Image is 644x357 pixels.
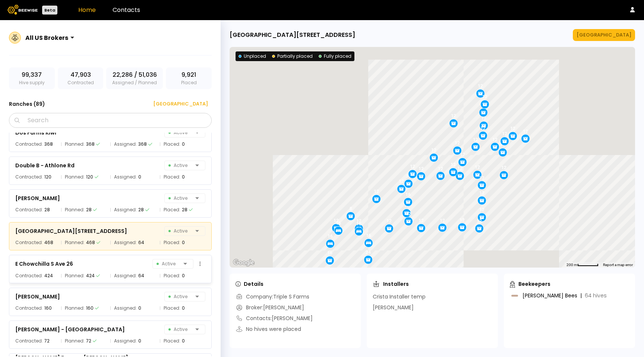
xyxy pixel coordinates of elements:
[356,218,362,224] div: 12
[502,131,507,136] div: 12
[44,304,52,312] div: 160
[523,129,528,134] div: 12
[15,128,56,137] div: Dos Farms Kiwi
[15,337,43,345] span: Contracted:
[44,206,50,214] div: 28
[473,137,478,142] div: 12
[164,304,180,312] span: Placed:
[373,304,414,312] div: [PERSON_NAME]
[44,239,53,246] div: 468
[419,218,424,223] div: 12
[406,211,411,217] div: 12
[15,161,75,170] div: Double B - Athlone Rd
[482,94,487,99] div: 12
[86,239,95,246] div: 468
[113,70,157,79] span: 22,286 / 51,036
[366,233,371,238] div: 16
[138,206,144,214] div: 28
[236,304,304,312] div: Broker: [PERSON_NAME]
[431,148,436,153] div: 12
[168,161,192,170] span: Active
[138,239,144,246] div: 64
[15,239,43,246] span: Contracted:
[78,6,96,14] a: Home
[580,292,582,299] div: |
[65,173,85,181] span: Planned:
[230,31,355,40] div: [GEOGRAPHIC_DATA][STREET_ADDRESS]
[168,227,192,236] span: Active
[236,293,309,301] div: Company: Triple S Farms
[168,292,192,301] span: Active
[460,152,465,157] div: 12
[58,67,104,89] div: Contracted
[523,293,607,298] div: [PERSON_NAME] Bees
[182,173,185,181] div: 0
[168,128,192,137] span: Active
[148,100,208,108] div: [GEOGRAPHIC_DATA]
[350,206,352,211] div: 8
[44,140,53,148] div: 368
[374,189,379,194] div: 12
[7,5,38,15] img: Beewise logo
[113,6,140,14] a: Contacts
[166,67,212,89] div: Placed
[164,239,180,246] span: Placed:
[15,292,60,301] div: [PERSON_NAME]
[65,140,85,148] span: Planned:
[451,162,456,167] div: 12
[44,173,51,181] div: 120
[144,98,212,110] button: [GEOGRAPHIC_DATA]
[492,137,498,142] div: 12
[182,272,185,279] div: 0
[319,53,351,60] div: Fully placed
[15,173,43,181] span: Contracted:
[182,304,185,312] div: 0
[603,263,633,267] a: Report a map error
[481,116,486,121] div: 12
[478,83,483,89] div: 12
[566,263,577,267] span: 200 m
[182,206,187,214] div: 28
[410,164,415,169] div: 12
[15,140,43,148] span: Contracted:
[114,140,137,148] span: Assigned:
[365,267,370,272] div: 24
[114,304,137,312] span: Assigned:
[168,194,192,203] span: Active
[65,239,85,246] span: Planned:
[65,304,85,312] span: Planned:
[480,126,486,131] div: 12
[406,174,411,179] div: 12
[477,218,482,224] div: 12
[373,280,409,288] div: Installers
[272,53,313,60] div: Partially placed
[451,113,456,119] div: 12
[327,250,332,256] div: 16
[168,325,192,334] span: Active
[138,173,141,181] div: 0
[164,272,180,279] span: Placed:
[86,272,95,279] div: 424
[334,218,339,223] div: 12
[405,192,411,197] div: 16
[239,53,266,60] div: Unplaced
[15,227,127,236] div: [GEOGRAPHIC_DATA][STREET_ADDRESS]
[182,337,185,345] div: 0
[25,33,68,42] div: All US Brokers
[564,262,601,268] button: Map Scale: 200 m per 53 pixels
[577,31,631,39] div: [GEOGRAPHIC_DATA]
[106,67,163,89] div: Assigned / Planned
[15,304,43,312] span: Contracted:
[479,207,484,212] div: 12
[138,337,141,345] div: 0
[15,206,43,214] span: Contracted:
[440,218,445,223] div: 12
[44,272,53,279] div: 424
[15,194,60,203] div: [PERSON_NAME]
[9,99,45,109] h3: Ranches ( 89 )
[15,325,125,334] div: [PERSON_NAME] - [GEOGRAPHIC_DATA]
[164,337,180,345] span: Placed:
[70,70,91,79] span: 47,903
[479,190,484,196] div: 12
[455,140,460,146] div: 12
